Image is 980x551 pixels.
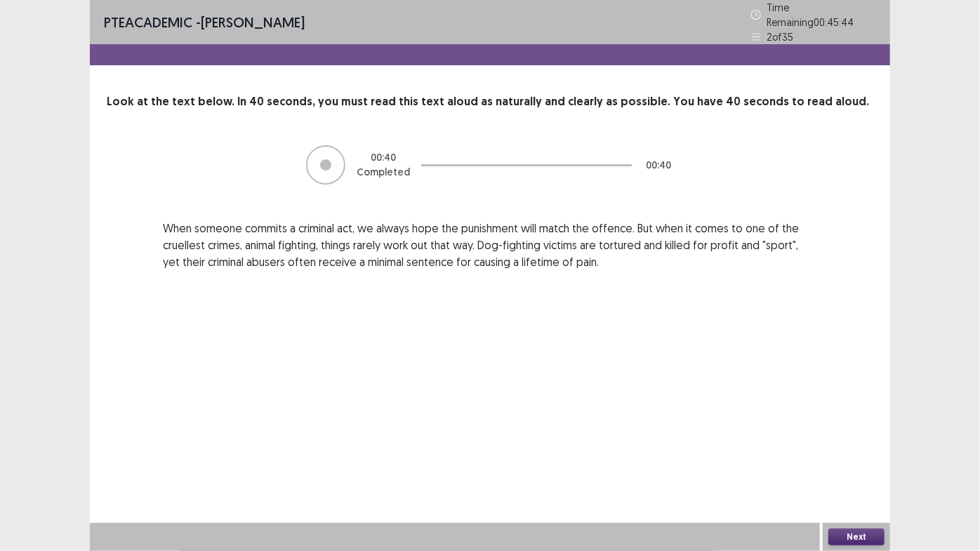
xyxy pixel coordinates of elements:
[357,165,410,180] p: Completed
[828,529,885,545] button: Next
[104,13,192,31] span: PTE academic
[646,158,671,173] p: 00 : 40
[767,29,793,44] p: 2 of 35
[104,12,305,33] p: - [PERSON_NAME]
[163,220,817,270] p: When someone commits a criminal act, we always hope the punishment will match the offence. But wh...
[371,150,396,165] p: 00 : 40
[107,93,873,110] p: Look at the text below. In 40 seconds, you must read this text aloud as naturally and clearly as ...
